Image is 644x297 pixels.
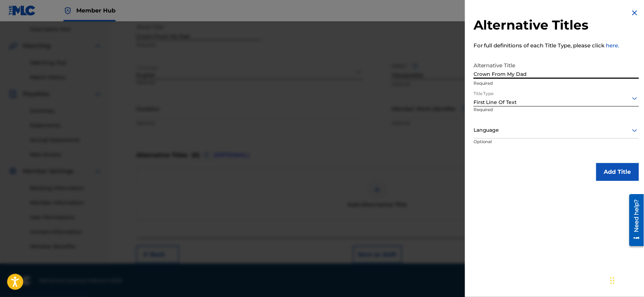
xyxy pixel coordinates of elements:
[9,5,36,16] img: MLC Logo
[63,6,72,15] img: Top Rightsholder
[76,6,116,15] span: Member Hub
[474,17,639,33] h2: Alternative Titles
[596,163,639,181] button: Add Title
[474,139,527,155] p: Optional
[610,270,615,291] div: Drag
[624,192,644,249] iframe: Resource Center
[606,42,619,49] a: here.
[474,42,639,50] p: For full definitions of each Title Type, please click
[474,106,524,123] p: Required
[474,80,639,87] p: Required
[608,263,644,297] iframe: Chat Widget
